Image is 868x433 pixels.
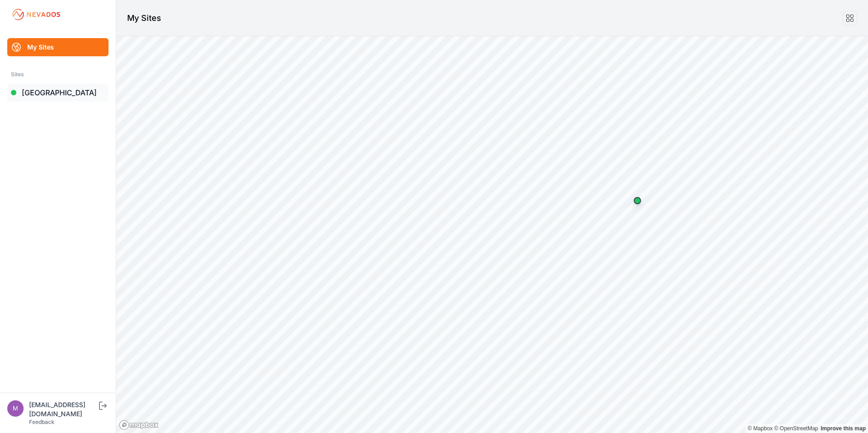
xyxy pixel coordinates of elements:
a: [GEOGRAPHIC_DATA] [7,84,108,102]
a: Feedback [29,418,54,425]
div: [EMAIL_ADDRESS][DOMAIN_NAME] [29,400,97,418]
a: Map feedback [821,425,866,432]
h1: My Sites [127,12,161,25]
a: OpenStreetMap [774,425,818,432]
a: My Sites [7,38,108,56]
canvas: Map [116,36,868,433]
a: Mapbox logo [119,420,159,430]
div: Map marker [628,192,646,210]
img: m.kawarkhe@aegisrenewables.in [7,400,24,417]
img: Nevados [11,7,62,22]
div: Sites [11,69,105,80]
a: Mapbox [748,425,773,432]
